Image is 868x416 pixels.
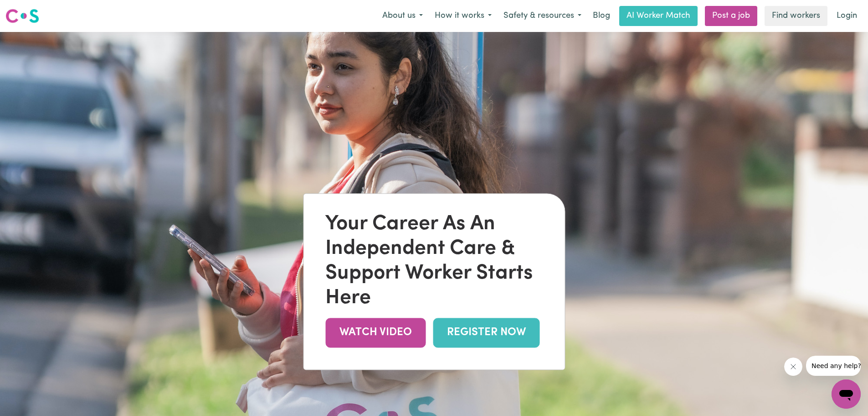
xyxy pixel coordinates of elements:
iframe: Button to launch messaging window [832,379,861,409]
a: AI Worker Match [619,6,698,26]
a: Careseekers logo [5,5,39,26]
a: WATCH VIDEO [325,318,426,348]
img: Careseekers logo [5,8,39,24]
a: Blog [587,6,616,26]
div: Your Career As An Independent Care & Support Worker Starts Here [325,212,543,311]
a: Find workers [765,6,827,26]
a: Login [831,6,863,26]
span: Need any help? [5,6,55,14]
a: Post a job [705,6,757,26]
button: How it works [429,6,498,26]
iframe: Close message [784,358,802,376]
iframe: Message from company [806,356,861,376]
button: About us [376,6,429,26]
button: Safety & resources [498,6,587,26]
a: REGISTER NOW [433,318,539,348]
